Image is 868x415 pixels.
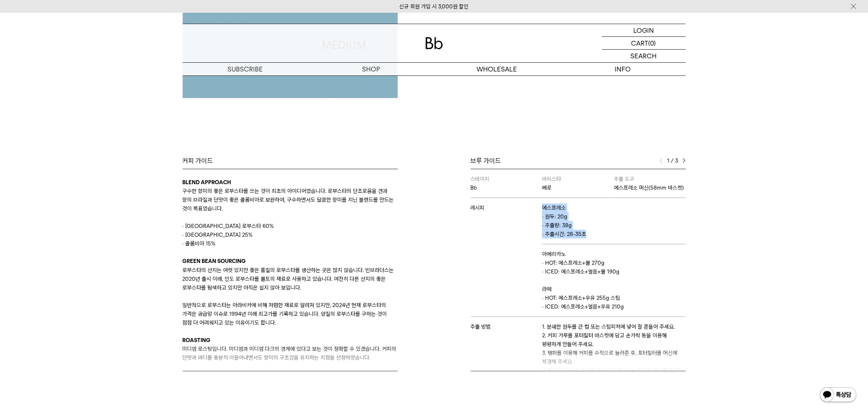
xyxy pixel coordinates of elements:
[602,24,686,37] a: LOGIN
[649,37,656,49] p: (0)
[631,37,649,49] p: CART
[666,156,670,165] span: 1
[602,37,686,50] a: CART (0)
[542,203,685,212] p: 에스프레소
[542,183,614,192] p: 베로
[633,24,654,36] p: LOGIN
[183,266,398,292] p: 로부스타의 산지는 여럿 있지만 좋은 품질의 로부스타를 생산하는 곳은 많지 않습니다. 빈브라더스는 2020년 출시 이래, 인도 로부스타를 몰트의 재료로 사용하고 있습니다. 여전...
[471,322,542,331] p: 추출 방법
[542,176,561,182] span: 바리스타
[183,156,398,165] div: 커피 가이드
[471,203,542,212] p: 레시피
[308,63,434,75] a: SHOP
[471,176,490,182] span: 스테이지
[542,331,685,349] p: 2. 커피 가루를 포터필터 바스켓에 담고 손가락 등을 이용해 평평하게 만들어 주세요.
[183,345,398,362] p: 미디엄 로스팅입니다. 미디엄과 미디엄 다크의 경계에 있다고 보는 것이 정확할 수 있겠습니다. 커피의 단맛과 바디를 충분히 이끌어내면서도 향미의 구조감을 유지하는 지점을 선정하...
[819,387,857,404] img: 카카오톡 채널 1:1 채팅 버튼
[425,37,443,49] img: 로고
[183,179,231,186] b: BLEND APPROACH
[542,302,685,311] p: · ICED: 에스프레소+얼음+우유 210g
[183,301,398,327] p: 일반적으로 로부스타는 아라비카에 비해 저렴한 재료로 알려져 있지만, 2024년 현재 로부스타의 가격은 공급망 이슈로 1994년 이래 최고가를 기록하고 있습니다. 양질의 로부스...
[542,322,685,331] p: 1. 분쇄한 원두를 큰 컵 또는 스팀피처에 넣어 잘 흔들어 주세요.
[676,156,679,165] span: 3
[671,156,674,165] span: /
[400,3,469,10] a: 신규 회원 가입 시 3,000원 할인
[542,285,685,294] p: 라떼
[183,63,308,75] a: SUBSCRIBE
[183,258,246,264] b: GREEN BEAN SOURCING
[542,259,685,267] p: · HOT: 에스프레소+물 270g
[614,183,686,192] p: 에스프레소 머신(58mm 바스켓)
[471,183,542,192] p: Bb
[183,230,398,239] p: · [GEOGRAPHIC_DATA] 25%
[542,294,685,302] p: · HOT: 에스프레소+우유 255g 스팀
[542,212,685,238] p: · 원두: 20g · 추출량: 38g · 추출시간: 28-35초
[631,50,657,62] p: SEARCH
[183,239,398,248] p: · 콜롬비아 15%
[560,63,686,75] p: INFO
[471,156,686,165] div: 브루 가이드
[542,250,685,259] p: 아메리카노
[183,337,211,344] b: ROASTING
[542,267,685,276] p: · ICED: 에스프레소+얼음+물 190g
[183,222,398,230] p: · [GEOGRAPHIC_DATA] 로부스타 60%
[183,187,398,213] p: 구수한 향미의 좋은 로부스타를 쓰는 것이 최초의 아이디어였습니다. 로부스타의 단조로움을 견과 향의 브라질과 단맛이 좋은 콜롬비아로 보완하여, 구수하면서도 달콤한 향미를 지닌 ...
[434,63,560,75] p: WHOLESALE
[614,176,634,182] span: 추출 도구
